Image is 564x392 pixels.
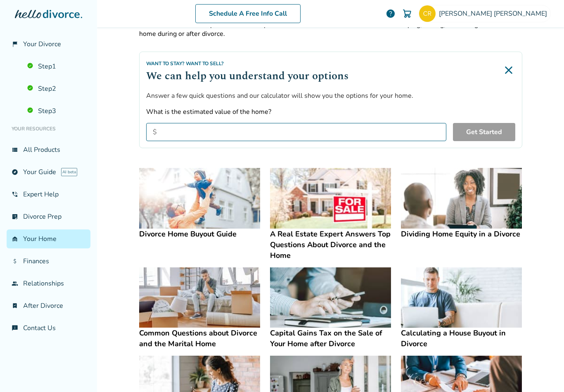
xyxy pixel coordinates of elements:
[270,168,391,261] a: A Real Estate Expert Answers Top Questions About Divorce and the HomeA Real Estate Expert Answers...
[12,258,18,264] span: attach_money
[12,213,18,220] span: list_alt_check
[401,229,522,239] h4: Dividing Home Equity in a Divorce
[7,252,90,271] a: attach_moneyFinances
[12,236,18,242] span: garage_home
[139,168,260,239] a: Divorce Home Buyout GuideDivorce Home Buyout Guide
[401,267,522,349] a: Calculating a House Buyout in DivorceCalculating a House Buyout in Divorce
[270,229,391,261] h4: A Real Estate Expert Answers Top Questions About Divorce and the Home
[139,267,260,328] img: Common Questions about Divorce and the Marital Home
[12,302,18,309] span: bookmark_check
[12,280,18,287] span: group
[7,163,90,182] a: exploreYour GuideAI beta
[386,9,396,19] a: help
[502,64,515,77] img: Close
[270,328,391,349] h4: Capital Gains Tax on the Sale of Your Home after Divorce
[139,328,260,349] h4: Common Questions about Divorce and the Marital Home
[12,169,18,175] span: explore
[270,267,391,328] img: Capital Gains Tax on the Sale of Your Home after Divorce
[146,107,515,116] label: What is the estimated value of the home?
[146,68,348,84] h2: We can help you understand your options
[7,229,90,248] a: garage_homeYour Home
[139,267,260,349] a: Common Questions about Divorce and the Marital HomeCommon Questions about Divorce and the Marital...
[146,91,515,101] p: Answer a few quick questions and our calculator will show you the options for your home.
[12,146,18,153] span: view_list
[270,168,391,229] img: A Real Estate Expert Answers Top Questions About Divorce and the Home
[7,140,90,159] a: view_listAll Products
[12,41,18,47] span: flag_2
[419,5,436,22] img: crdesignhomedecor@gmail.com
[146,60,224,67] span: Want to Stay? Want to Sell?
[61,168,77,176] span: AI beta
[453,123,515,141] button: Get Started
[7,35,90,54] a: flag_2Your Divorce
[401,267,522,328] img: Calculating a House Buyout in Divorce
[12,191,18,198] span: phone_in_talk
[401,168,522,239] a: Dividing Home Equity in a DivorceDividing Home Equity in a Divorce
[439,9,550,18] span: [PERSON_NAME] [PERSON_NAME]
[23,40,61,49] span: Your Divorce
[195,4,301,23] a: Schedule A Free Info Call
[7,185,90,204] a: phone_in_talkExpert Help
[402,9,412,19] img: Cart
[7,207,90,226] a: list_alt_checkDivorce Prep
[401,328,522,349] h4: Calculating a House Buyout in Divorce
[7,120,90,137] li: Your Resources
[22,102,90,120] a: Step3
[22,79,90,98] a: Step2
[7,274,90,293] a: groupRelationships
[270,267,391,349] a: Capital Gains Tax on the Sale of Your Home after DivorceCapital Gains Tax on the Sale of Your Hom...
[139,229,260,239] h4: Divorce Home Buyout Guide
[401,168,522,229] img: Dividing Home Equity in a Divorce
[7,319,90,338] a: chat_infoContact Us
[12,325,18,331] span: chat_info
[22,57,90,76] a: Step1
[523,352,564,392] iframe: Chat Widget
[139,168,260,229] img: Divorce Home Buyout Guide
[7,296,90,315] a: bookmark_checkAfter Divorce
